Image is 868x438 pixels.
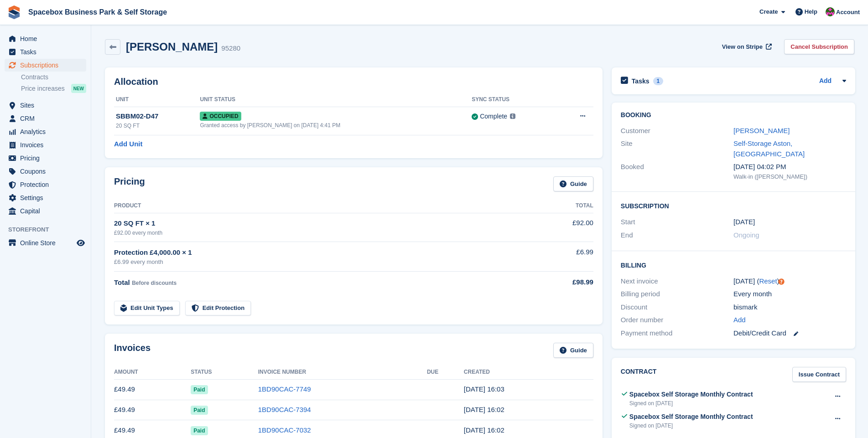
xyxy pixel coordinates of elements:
[759,7,778,16] span: Create
[5,112,86,125] a: menu
[733,172,846,181] div: Walk-in ([PERSON_NAME])
[464,385,504,393] time: 2025-09-14 15:03:22 UTC
[258,406,311,413] a: 1BD90CAC-7394
[621,328,733,339] div: Payment method
[20,178,75,191] span: Protection
[621,367,657,382] h2: Contract
[5,165,86,178] a: menu
[733,302,846,313] div: bismark
[629,390,753,399] div: Spacebox Self Storage Monthly Contract
[530,242,593,272] td: £6.99
[5,205,86,217] a: menu
[553,343,593,358] a: Guide
[114,77,593,87] h2: Allocation
[200,112,241,121] span: Occupied
[733,276,846,287] div: [DATE] ( )
[20,32,75,45] span: Home
[258,426,311,434] a: 1BD90CAC-7032
[621,302,733,313] div: Discount
[20,139,75,151] span: Invoices
[114,229,530,237] div: £92.00 every month
[5,59,86,72] a: menu
[8,225,91,234] span: Storefront
[71,84,86,93] div: NEW
[629,422,753,430] div: Signed on [DATE]
[510,113,515,119] img: icon-info-grey-7440780725fd019a000dd9b08b2336e03edf1995a4989e88bcd33f0948082b44.svg
[132,280,177,286] span: Before discounts
[200,93,472,107] th: Unit Status
[733,127,790,134] a: [PERSON_NAME]
[464,406,504,413] time: 2025-08-14 15:02:49 UTC
[733,217,755,227] time: 2025-07-14 00:00:00 UTC
[733,289,846,299] div: Every month
[777,278,785,286] div: Tooltip anchor
[5,191,86,204] a: menu
[20,191,75,204] span: Settings
[621,260,846,269] h2: Billing
[20,99,75,112] span: Sites
[114,365,191,380] th: Amount
[20,112,75,125] span: CRM
[621,289,733,299] div: Billing period
[20,237,75,249] span: Online Store
[200,121,472,129] div: Granted access by [PERSON_NAME] on [DATE] 4:41 PM
[114,278,130,286] span: Total
[621,315,733,325] div: Order number
[5,152,86,165] a: menu
[629,412,753,422] div: Spacebox Self Storage Monthly Contract
[629,399,753,407] div: Signed on [DATE]
[733,139,805,158] a: Self-Storage Aston, [GEOGRAPHIC_DATA]
[21,84,65,93] span: Price increases
[116,122,200,130] div: 20 SQ FT
[733,315,746,325] a: Add
[653,77,664,85] div: 1
[722,42,763,52] span: View on Stripe
[75,237,86,248] a: Preview store
[805,7,817,16] span: Help
[733,231,759,239] span: Ongoing
[191,406,208,415] span: Paid
[5,46,86,58] a: menu
[221,43,240,54] div: 95280
[553,176,593,191] a: Guide
[792,367,846,382] a: Issue Contract
[191,385,208,394] span: Paid
[185,301,251,316] a: Edit Protection
[114,400,191,420] td: £49.49
[258,385,311,393] a: 1BD90CAC-7749
[20,205,75,217] span: Capital
[530,199,593,213] th: Total
[114,379,191,400] td: £49.49
[20,152,75,165] span: Pricing
[5,125,86,138] a: menu
[733,328,846,339] div: Debit/Credit Card
[7,5,21,19] img: stora-icon-8386f47178a22dfd0bd8f6a31ec36ba5ce8667c1dd55bd0f319d3a0aa187defe.svg
[20,46,75,58] span: Tasks
[632,77,650,85] h2: Tasks
[114,199,530,213] th: Product
[621,276,733,287] div: Next invoice
[621,230,733,241] div: End
[5,32,86,45] a: menu
[20,59,75,72] span: Subscriptions
[472,93,556,107] th: Sync Status
[21,83,86,93] a: Price increases NEW
[21,73,86,82] a: Contracts
[5,99,86,112] a: menu
[25,5,171,20] a: Spacebox Business Park & Self Storage
[126,41,218,53] h2: [PERSON_NAME]
[784,39,854,54] a: Cancel Subscription
[5,237,86,249] a: menu
[427,365,464,380] th: Due
[114,176,145,191] h2: Pricing
[621,217,733,227] div: Start
[718,39,774,54] a: View on Stripe
[114,258,530,267] div: £6.99 every month
[114,343,151,358] h2: Invoices
[621,126,733,136] div: Customer
[5,178,86,191] a: menu
[5,139,86,151] a: menu
[480,112,507,121] div: Complete
[819,76,832,87] a: Add
[464,426,504,434] time: 2025-07-14 15:02:35 UTC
